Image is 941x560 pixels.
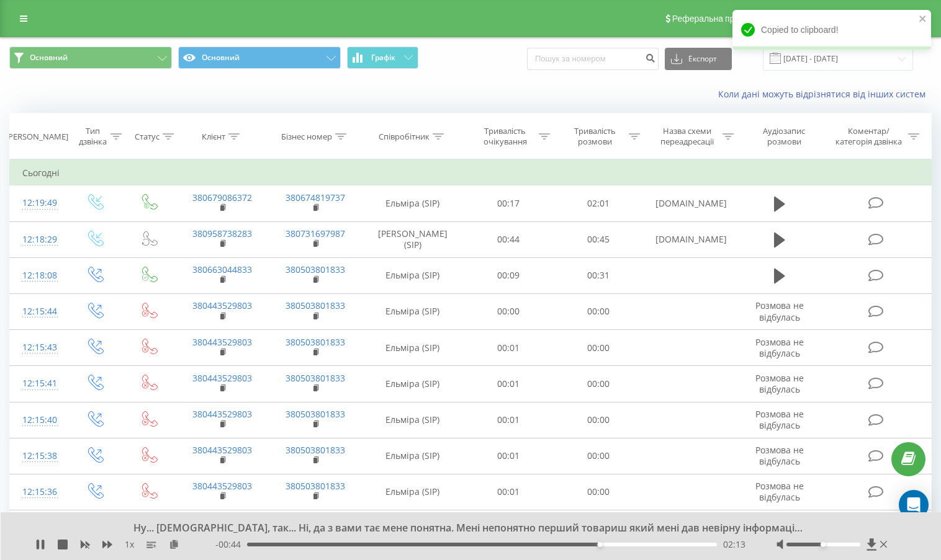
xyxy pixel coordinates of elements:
div: 12:19:49 [22,191,55,215]
a: 380443529803 [192,336,252,348]
td: 00:01 [463,510,553,546]
span: - 00:44 [215,538,247,551]
div: Назва схеми переадресації [654,126,719,147]
td: 00:01 [463,402,553,438]
a: 380679086372 [192,192,252,203]
div: 12:15:41 [22,371,55,396]
a: 380443529803 [192,444,252,456]
td: [PERSON_NAME] (SIP) [362,221,463,257]
div: Open Intercom Messenger [899,490,929,520]
a: 380503801833 [286,444,345,456]
td: Ельміра (SIP) [362,402,463,438]
a: 380503801833 [286,408,345,420]
div: Accessibility label [598,542,603,547]
a: 380443529803 [192,372,252,384]
td: 00:01 [463,366,553,402]
button: close [919,14,927,25]
td: Ельміра (SIP) [362,474,463,510]
td: 00:00 [463,293,553,329]
a: 380503801833 [286,264,345,275]
td: 00:00 [553,366,643,402]
a: 380503801833 [286,300,345,311]
span: Реферальна програма [672,14,763,24]
a: 380663044833 [192,264,252,275]
td: 00:00 [553,402,643,438]
a: 380503801833 [286,480,345,492]
td: Сьогодні [10,161,932,185]
span: Графік [371,53,395,62]
span: Розмова не відбулась [755,444,804,467]
td: [DOMAIN_NAME] [643,185,737,221]
div: [PERSON_NAME] [6,131,68,142]
span: 1 x [125,538,134,551]
td: 00:17 [463,185,553,221]
div: Співробітник [379,131,430,142]
td: 00:00 [553,293,643,329]
a: 380674819737 [286,192,345,203]
div: Ну... [DEMOGRAPHIC_DATA], так... Ні, да з вами тає мене понятна. Мені непонятно перший товариш як... [121,522,805,535]
a: 380443529803 [192,300,252,311]
input: Пошук за номером [527,48,659,70]
div: Accessibility label [821,542,826,547]
span: Основний [30,53,68,63]
td: 00:45 [553,221,643,257]
button: Основний [178,47,341,69]
td: [DOMAIN_NAME] [643,221,737,257]
td: Ельміра (SIP) [362,293,463,329]
a: Коли дані можуть відрізнятися вiд інших систем [718,88,932,100]
div: Бізнес номер [281,131,332,142]
td: Ельміра (SIP) [362,257,463,293]
td: 00:01 [463,474,553,510]
div: 12:15:40 [22,408,55,432]
div: 12:15:43 [22,336,55,360]
td: Ельміра (SIP) [362,330,463,366]
div: Тип дзвінка [78,126,107,147]
span: Розмова не відбулась [755,480,804,503]
div: Клієнт [202,131,225,142]
div: Аудіозапис розмови [748,126,820,147]
a: 380503801833 [286,336,345,348]
td: 00:00 [553,510,643,546]
td: Ельміра (SIP) [362,510,463,546]
a: 380443529803 [192,408,252,420]
a: 380958738283 [192,228,252,239]
span: Розмова не відбулась [755,372,804,395]
td: 00:00 [553,438,643,474]
span: Розмова не відбулась [755,408,804,431]
td: 02:01 [553,185,643,221]
div: Тривалість очікування [474,126,536,147]
td: 00:09 [463,257,553,293]
td: 00:00 [553,330,643,366]
td: 00:01 [463,438,553,474]
td: Ельміра (SIP) [362,438,463,474]
a: 380731697987 [286,228,345,239]
span: 02:13 [723,538,745,551]
div: Copied to clipboard! [732,10,931,50]
a: 380443529803 [192,480,252,492]
div: 12:15:44 [22,300,55,324]
td: 00:01 [463,330,553,366]
span: Розмова не відбулась [755,336,804,359]
a: 380503801833 [286,372,345,384]
button: Графік [347,47,418,69]
button: Основний [9,47,172,69]
div: 12:15:38 [22,444,55,468]
button: Експорт [665,48,732,70]
td: 00:44 [463,221,553,257]
div: 12:18:29 [22,228,55,252]
td: 00:31 [553,257,643,293]
div: Тривалість розмови [564,126,626,147]
div: 12:15:36 [22,480,55,504]
td: Ельміра (SIP) [362,366,463,402]
div: 12:18:08 [22,264,55,288]
div: Коментар/категорія дзвінка [832,126,905,147]
div: Статус [135,131,160,142]
td: Ельміра (SIP) [362,185,463,221]
td: 00:00 [553,474,643,510]
span: Розмова не відбулась [755,300,804,322]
